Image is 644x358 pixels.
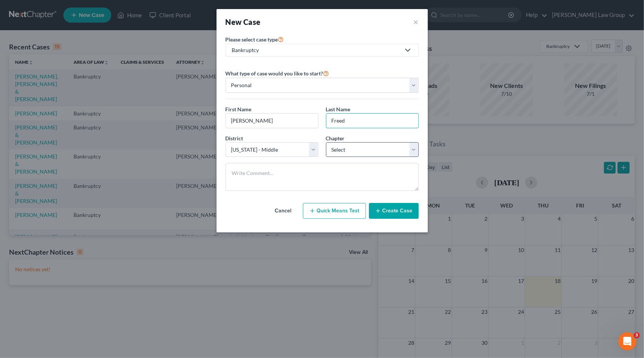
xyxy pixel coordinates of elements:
iframe: Intercom live chat [618,332,636,350]
input: Enter Last Name [326,114,418,128]
span: 3 [634,332,640,338]
label: What type of case would you like to start? [226,69,329,78]
span: District [226,135,243,141]
input: Enter First Name [226,114,318,128]
button: Quick Means Test [303,203,366,219]
span: First Name [226,106,252,112]
div: Bankruptcy [232,46,400,54]
strong: New Case [226,17,261,26]
button: Create Case [369,203,419,219]
button: × [413,17,419,27]
button: Cancel [267,203,300,218]
span: Chapter [326,135,345,141]
span: Please select case type [226,36,278,43]
span: Last Name [326,106,350,112]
